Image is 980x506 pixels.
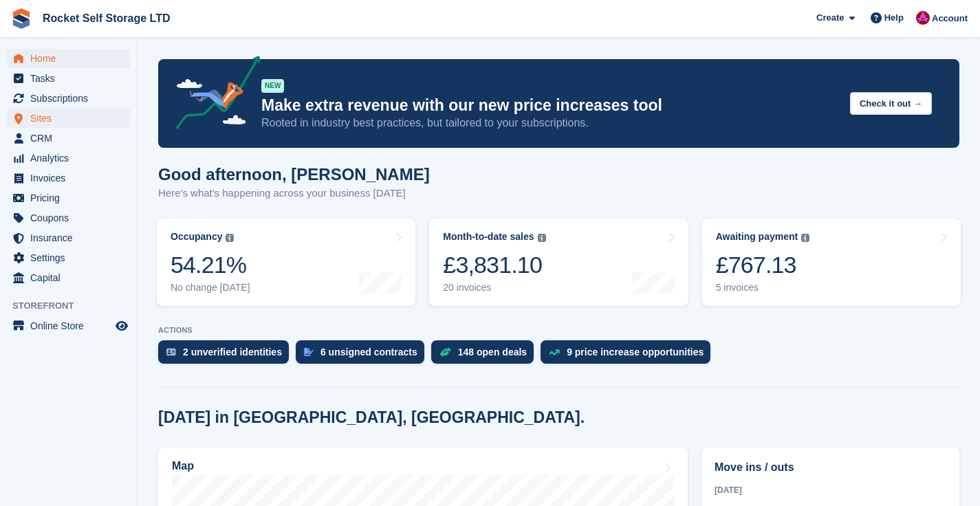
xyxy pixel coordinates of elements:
[7,148,130,168] a: menu
[30,188,113,208] span: Pricing
[431,340,541,371] a: 148 open deals
[716,282,810,294] div: 5 invoices
[30,316,113,335] span: Online Store
[304,348,314,356] img: contract_signature_icon-13c848040528278c33f63329250d36e43548de30e8caae1d1a13099fd9432cc5.svg
[30,49,113,68] span: Home
[443,282,545,294] div: 20 invoices
[7,316,130,335] a: menu
[320,346,417,357] div: 6 unsigned contracts
[443,231,534,243] div: Month-to-date sales
[916,11,930,25] img: Lee Tresadern
[296,340,431,371] a: 6 unsigned contracts
[261,79,284,93] div: NEW
[30,168,113,188] span: Invoices
[171,251,250,279] div: 54.21%
[30,208,113,228] span: Coupons
[715,459,946,476] h2: Move ins / outs
[30,69,113,88] span: Tasks
[7,268,130,287] a: menu
[30,109,113,128] span: Sites
[113,318,130,334] a: Preview store
[538,234,546,242] img: icon-info-grey-7440780725fd019a000dd9b08b2336e03edf1995a4989e88bcd33f0948082b44.svg
[7,168,130,188] a: menu
[30,228,113,247] span: Insurance
[30,129,113,148] span: CRM
[567,346,704,357] div: 9 price increase opportunities
[30,148,113,168] span: Analytics
[850,92,932,115] button: Check it out →
[158,186,430,201] p: Here's what's happening across your business [DATE]
[30,248,113,267] span: Settings
[158,408,585,427] h2: [DATE] in [GEOGRAPHIC_DATA], [GEOGRAPHIC_DATA].
[164,56,261,134] img: price-adjustments-announcement-icon-8257ccfd72463d97f412b2fc003d46551f7dbcb40ab6d574587a9cd5c0d94...
[541,340,717,371] a: 9 price increase opportunities
[30,89,113,108] span: Subscriptions
[30,268,113,287] span: Capital
[166,348,176,356] img: verify_identity-adf6edd0f0f0b5bbfe63781bf79b02c33cf7c696d77639b501bdc392416b5a36.svg
[158,340,296,371] a: 2 unverified identities
[801,234,809,242] img: icon-info-grey-7440780725fd019a000dd9b08b2336e03edf1995a4989e88bcd33f0948082b44.svg
[716,251,810,279] div: £767.13
[439,347,451,357] img: deal-1b604bf984904fb50ccaf53a9ad4b4a5d6e5aea283cecdc64d6e3604feb123c2.svg
[7,89,130,108] a: menu
[458,346,527,357] div: 148 open deals
[11,8,32,29] img: stora-icon-8386f47178a22dfd0bd8f6a31ec36ba5ce8667c1dd55bd0f319d3a0aa187defe.svg
[884,11,904,25] span: Help
[157,219,415,306] a: Occupancy 54.21% No change [DATE]
[12,299,137,313] span: Storefront
[549,349,560,355] img: price_increase_opportunities-93ffe204e8149a01c8c9dc8f82e8f89637d9d84a8eef4429ea346261dce0b2c0.svg
[226,234,234,242] img: icon-info-grey-7440780725fd019a000dd9b08b2336e03edf1995a4989e88bcd33f0948082b44.svg
[429,219,688,306] a: Month-to-date sales £3,831.10 20 invoices
[183,346,282,357] div: 2 unverified identities
[7,49,130,68] a: menu
[716,231,798,243] div: Awaiting payment
[443,251,545,279] div: £3,831.10
[171,231,222,243] div: Occupancy
[7,109,130,128] a: menu
[261,115,839,131] p: Rooted in industry best practices, but tailored to your subscriptions.
[7,188,130,208] a: menu
[816,11,844,25] span: Create
[7,248,130,267] a: menu
[158,326,959,335] p: ACTIONS
[715,484,946,496] div: [DATE]
[7,228,130,247] a: menu
[7,129,130,148] a: menu
[37,7,176,30] a: Rocket Self Storage LTD
[702,219,961,306] a: Awaiting payment £767.13 5 invoices
[7,69,130,88] a: menu
[261,96,839,115] p: Make extra revenue with our new price increases tool
[932,12,968,25] span: Account
[158,165,430,184] h1: Good afternoon, [PERSON_NAME]
[172,460,194,472] h2: Map
[171,282,250,294] div: No change [DATE]
[7,208,130,228] a: menu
